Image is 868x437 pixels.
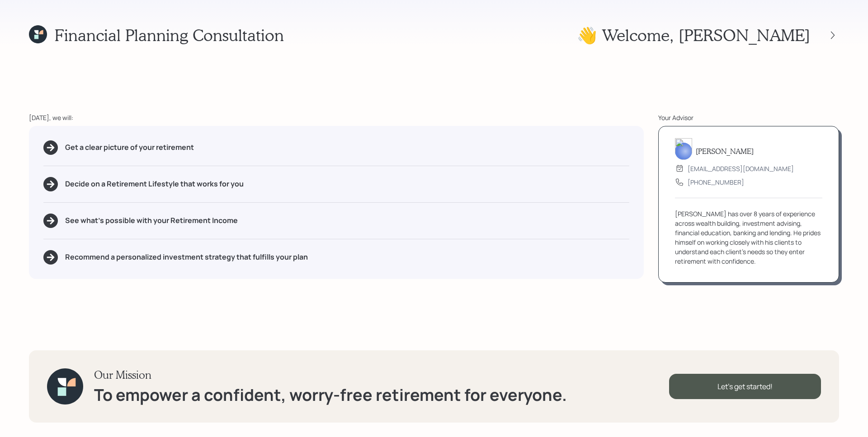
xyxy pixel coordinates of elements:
h5: Recommend a personalized investment strategy that fulfills your plan [65,253,308,261]
h1: To empower a confident, worry-free retirement for everyone. [94,385,567,404]
div: Let's get started! [669,374,821,399]
div: [PERSON_NAME] has over 8 years of experience across wealth building, investment advising, financi... [675,209,822,266]
img: james-distasi-headshot.png [675,138,692,160]
h5: Decide on a Retirement Lifestyle that works for you [65,180,244,188]
h1: Financial Planning Consultation [54,25,284,45]
h5: Get a clear picture of your retirement [65,143,194,152]
div: Your Advisor [658,113,839,122]
div: [DATE], we will: [29,113,644,122]
div: [EMAIL_ADDRESS][DOMAIN_NAME] [688,164,794,173]
h5: See what's possible with your Retirement Income [65,216,238,225]
div: [PHONE_NUMBER] [688,177,744,187]
h3: Our Mission [94,368,567,381]
h1: 👋 Welcome , [PERSON_NAME] [577,25,810,45]
h5: [PERSON_NAME] [696,147,754,155]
